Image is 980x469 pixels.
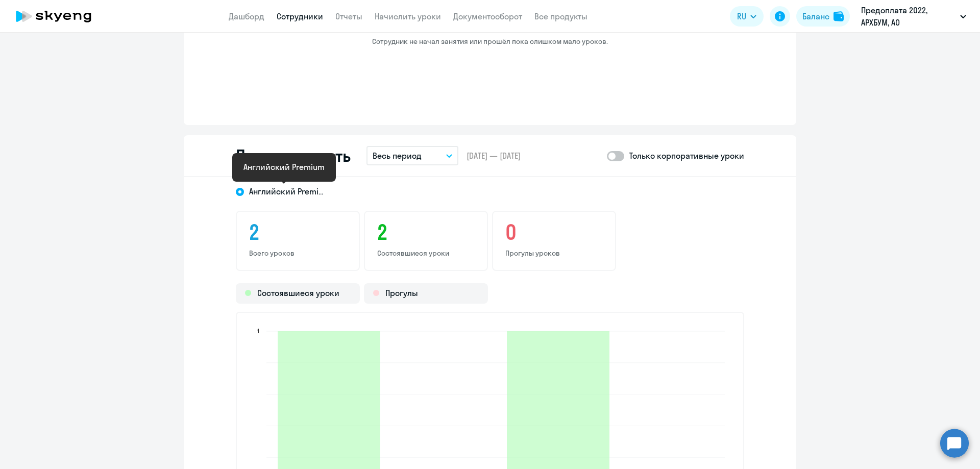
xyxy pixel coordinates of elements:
[373,150,422,162] p: Весь период
[372,37,608,46] p: Сотрудник не начал занятия или прошёл пока слишком мало уроков.
[534,11,587,21] a: Все продукты
[243,161,325,173] div: Английский Premium
[861,4,956,29] p: Предоплата 2022, АРХБУМ, АО
[505,220,603,244] h3: 0
[364,283,488,304] div: Прогулы
[257,327,259,335] text: 1
[236,145,350,166] h2: Посещаемость
[366,146,458,165] button: Весь период
[856,4,971,29] button: Предоплата 2022, АРХБУМ, АО
[629,150,744,162] p: Только корпоративные уроки
[229,11,264,21] a: Дашборд
[249,186,326,197] span: Английский Premium
[249,249,347,258] p: Всего уроков
[453,11,522,21] a: Документооборот
[796,6,850,27] button: Балансbalance
[834,11,844,21] img: balance
[236,283,360,304] div: Состоявшиеся уроки
[375,11,441,21] a: Начислить уроки
[802,10,829,22] div: Баланс
[377,249,475,258] p: Состоявшиеся уроки
[730,6,764,27] button: RU
[249,220,347,244] h3: 2
[335,11,362,21] a: Отчеты
[467,150,521,161] span: [DATE] — [DATE]
[277,11,323,21] a: Сотрудники
[505,249,603,258] p: Прогулы уроков
[737,10,746,22] span: RU
[377,220,475,244] h3: 2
